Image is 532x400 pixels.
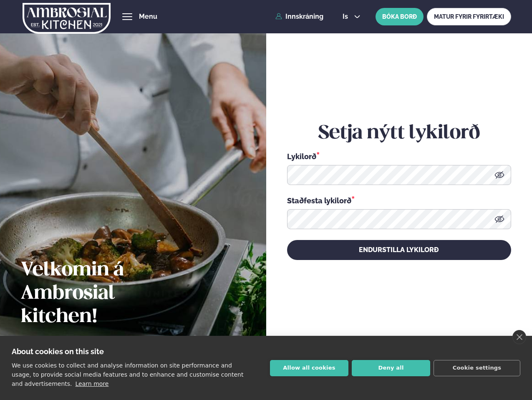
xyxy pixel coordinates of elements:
button: hamburger [122,12,132,22]
p: We use cookies to collect and analyse information on site performance and usage, to provide socia... [12,362,243,387]
h2: Setja nýtt lykilorð [287,122,511,145]
div: Staðfesta lykilorð [287,195,511,206]
a: Innskráning [275,13,323,20]
button: is [336,13,367,20]
span: is [343,13,350,20]
button: Endurstilla lykilorð [287,240,511,260]
a: MATUR FYRIR FYRIRTÆKI [427,8,511,25]
button: Allow all cookies [270,360,348,376]
img: logo [23,1,111,35]
div: Lykilorð [287,151,511,162]
h2: Velkomin á Ambrosial kitchen! [21,259,194,329]
a: Learn more [76,380,109,387]
button: BÓKA BORÐ [376,8,424,25]
a: close [512,330,526,344]
button: Cookie settings [434,360,520,376]
button: Deny all [352,360,430,376]
strong: About cookies on this site [12,347,104,356]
